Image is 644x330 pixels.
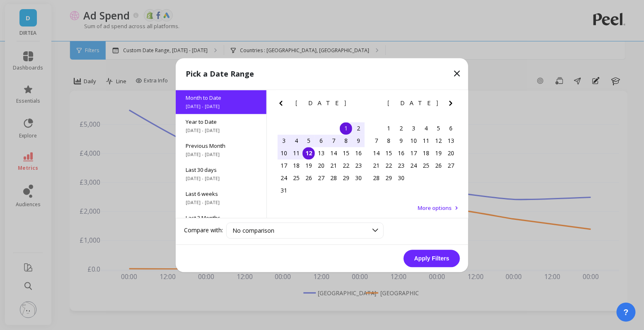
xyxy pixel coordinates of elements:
div: Choose Tuesday, September 2nd, 2025 [395,122,407,135]
button: Next Month [446,98,459,111]
div: Choose Saturday, September 13th, 2025 [445,135,457,147]
span: [DATE] [388,100,440,106]
div: Choose Saturday, August 30th, 2025 [352,172,365,184]
div: month 2025-09 [370,122,457,184]
span: [DATE] - [DATE] [186,199,257,206]
div: Choose Wednesday, September 10th, 2025 [407,135,420,147]
div: Choose Friday, August 22nd, 2025 [340,159,352,172]
span: Month to Date [186,94,257,101]
div: Choose Monday, September 8th, 2025 [383,135,395,147]
div: Choose Wednesday, September 24th, 2025 [407,159,420,172]
span: [DATE] [295,100,347,106]
div: Choose Thursday, August 28th, 2025 [327,172,340,184]
button: Next Month [353,98,367,111]
div: Choose Friday, August 15th, 2025 [340,147,352,159]
div: Choose Thursday, September 11th, 2025 [420,135,432,147]
div: Choose Sunday, September 21st, 2025 [370,159,383,172]
button: Previous Month [368,98,382,111]
div: Choose Monday, August 11th, 2025 [290,147,303,159]
span: Last 6 weeks [186,190,257,198]
div: Choose Friday, September 5th, 2025 [432,122,445,135]
label: Compare with: [184,226,223,235]
div: Choose Saturday, August 16th, 2025 [352,147,365,159]
div: Choose Monday, August 18th, 2025 [290,159,303,172]
div: Choose Friday, August 1st, 2025 [340,122,352,135]
div: Choose Thursday, September 4th, 2025 [420,122,432,135]
div: Choose Saturday, September 6th, 2025 [445,122,457,135]
span: [DATE] - [DATE] [186,151,257,158]
div: Choose Friday, September 19th, 2025 [432,147,445,159]
div: Choose Tuesday, August 26th, 2025 [303,172,315,184]
div: Choose Saturday, August 2nd, 2025 [352,122,365,135]
button: ? [617,303,636,322]
div: Choose Tuesday, September 9th, 2025 [395,135,407,147]
div: Choose Friday, September 12th, 2025 [432,135,445,147]
div: Choose Thursday, August 14th, 2025 [327,147,340,159]
div: Choose Thursday, September 25th, 2025 [420,159,432,172]
span: [DATE] - [DATE] [186,103,257,110]
div: Choose Friday, August 8th, 2025 [340,135,352,147]
div: Choose Tuesday, September 16th, 2025 [395,147,407,159]
div: Choose Saturday, September 27th, 2025 [445,159,457,172]
span: No comparison [232,226,274,234]
div: Choose Sunday, August 10th, 2025 [278,147,290,159]
div: Choose Thursday, August 7th, 2025 [327,135,340,147]
button: Previous Month [276,98,289,111]
div: Choose Wednesday, August 6th, 2025 [315,135,327,147]
div: Choose Friday, September 26th, 2025 [432,159,445,172]
div: Choose Monday, September 29th, 2025 [383,172,395,184]
p: Pick a Date Range [186,68,254,79]
div: Choose Saturday, August 9th, 2025 [352,135,365,147]
span: [DATE] - [DATE] [186,175,257,182]
span: Year to Date [186,118,257,125]
div: Choose Wednesday, September 3rd, 2025 [407,122,420,135]
div: Choose Wednesday, September 17th, 2025 [407,147,420,159]
div: month 2025-08 [278,122,365,197]
div: Choose Saturday, September 20th, 2025 [445,147,457,159]
div: Choose Thursday, August 21st, 2025 [327,159,340,172]
div: Choose Sunday, September 28th, 2025 [370,172,383,184]
div: Choose Monday, September 22nd, 2025 [383,159,395,172]
div: Choose Sunday, August 24th, 2025 [278,172,290,184]
div: Choose Wednesday, August 13th, 2025 [315,147,327,159]
span: Last 3 Months [186,214,257,222]
div: Choose Monday, August 4th, 2025 [290,135,303,147]
div: Choose Wednesday, August 27th, 2025 [315,172,327,184]
div: Choose Sunday, August 31st, 2025 [278,184,290,197]
div: Choose Saturday, August 23rd, 2025 [352,159,365,172]
div: Choose Tuesday, August 5th, 2025 [303,135,315,147]
div: Choose Sunday, September 14th, 2025 [370,147,383,159]
span: Previous Month [186,142,257,149]
span: Last 30 days [186,166,257,173]
div: Choose Wednesday, August 20th, 2025 [315,159,327,172]
div: Choose Tuesday, August 19th, 2025 [303,159,315,172]
div: Choose Friday, August 29th, 2025 [340,172,352,184]
span: More options [418,204,452,212]
div: Choose Sunday, August 17th, 2025 [278,159,290,172]
div: Choose Tuesday, September 30th, 2025 [395,172,407,184]
div: Choose Tuesday, September 23rd, 2025 [395,159,407,172]
span: [DATE] - [DATE] [186,127,257,134]
div: Choose Monday, September 15th, 2025 [383,147,395,159]
div: Choose Sunday, September 7th, 2025 [370,135,383,147]
div: Choose Monday, September 1st, 2025 [383,122,395,135]
div: Choose Tuesday, August 12th, 2025 [303,147,315,159]
div: Choose Monday, August 25th, 2025 [290,172,303,184]
div: Choose Thursday, September 18th, 2025 [420,147,432,159]
div: Choose Sunday, August 3rd, 2025 [278,135,290,147]
span: ? [624,306,629,318]
button: Apply Filters [404,250,460,267]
